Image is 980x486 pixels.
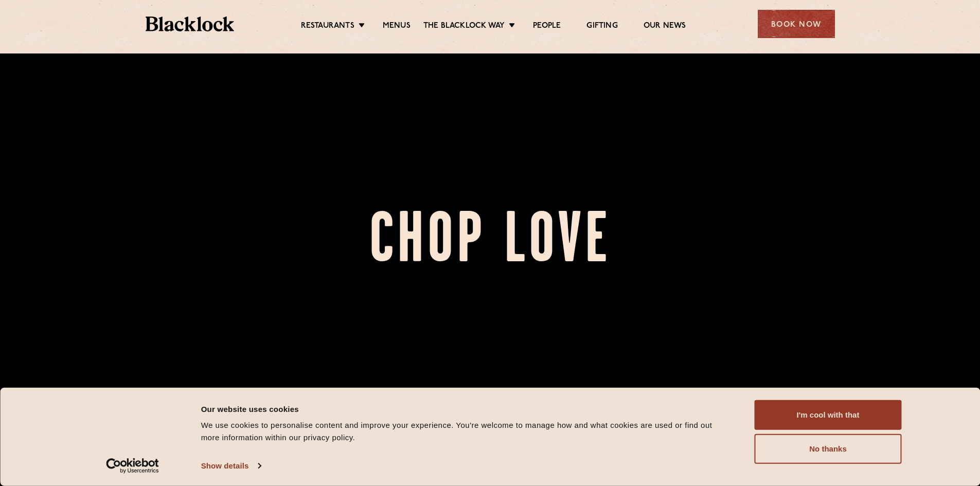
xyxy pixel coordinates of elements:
button: I'm cool with that [755,400,902,430]
a: Gifting [586,21,617,32]
a: The Blacklock Way [423,21,505,32]
img: BL_Textured_Logo-footer-cropped.svg [146,16,235,31]
a: People [533,21,561,32]
a: Usercentrics Cookiebot - opens in a new window [87,458,177,474]
button: No thanks [755,434,902,464]
a: Menus [383,21,411,32]
div: Our website uses cookies [201,403,732,415]
a: Our News [644,21,686,32]
a: Show details [201,458,261,474]
a: Restaurants [301,21,354,32]
div: We use cookies to personalise content and improve your experience. You're welcome to manage how a... [201,419,732,444]
div: Book Now [758,10,835,38]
